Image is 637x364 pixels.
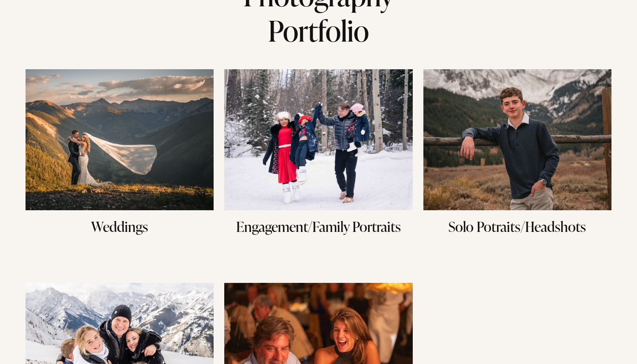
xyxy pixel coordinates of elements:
img: Engagement/Family Portraits [224,69,412,210]
a: Engagement/Family Portraits Engagement/Family Portraits [224,69,412,243]
h3: Weddings [26,217,214,236]
h3: Engagement/Family Portraits [224,217,412,236]
img: Solo Potraits/Headshots [423,69,611,210]
a: Solo Potraits/Headshots Solo Potraits/Headshots [423,69,611,243]
h3: Solo Potraits/Headshots [423,217,611,236]
img: Weddings [26,69,214,210]
a: Weddings Weddings [26,69,214,243]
